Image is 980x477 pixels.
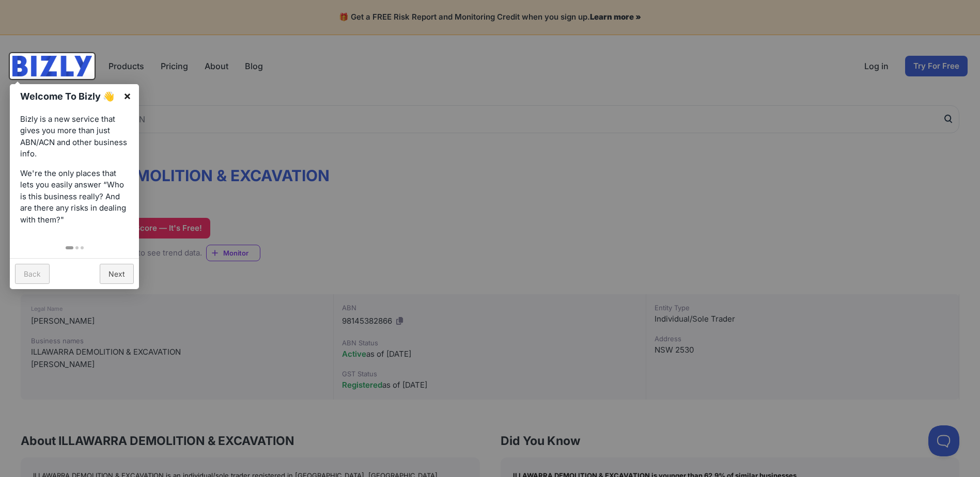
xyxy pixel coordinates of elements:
[20,168,129,226] p: We're the only places that lets you easily answer “Who is this business really? And are there any...
[20,114,129,160] p: Bizly is a new service that gives you more than just ABN/ACN and other business info.
[20,89,118,103] h1: Welcome To Bizly 👋
[116,84,139,107] a: ×
[100,264,134,284] a: Next
[15,264,50,284] a: Back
